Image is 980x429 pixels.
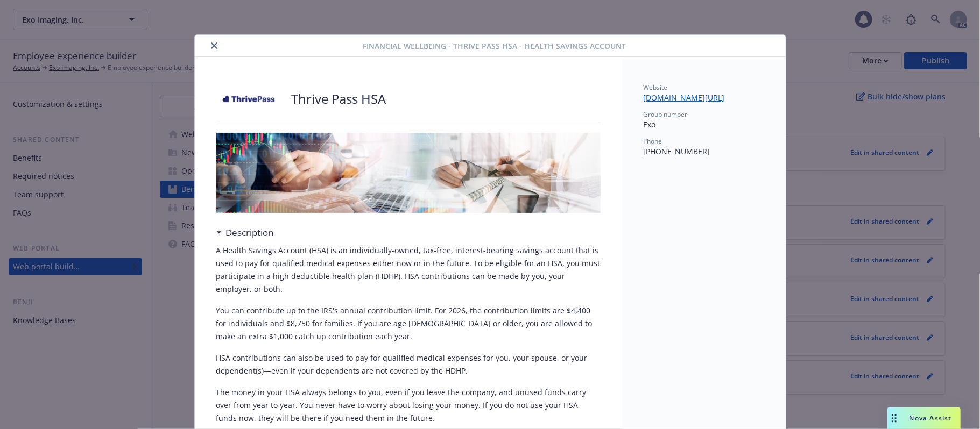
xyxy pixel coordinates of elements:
span: Financial Wellbeing - Thrive Pass HSA - Health Savings Account [363,40,626,52]
h3: Description [226,226,274,240]
p: HSA contributions can also be used to pay for qualified medical expenses for you, your spouse, or... [216,352,601,377]
div: Drag to move [887,407,901,429]
p: [PHONE_NUMBER] [644,146,764,157]
button: close [208,39,221,52]
img: Thrive Pass [216,83,281,115]
p: You can contribute up to the IRS's annual contribution limit. For 2026, the contribution limits a... [216,304,601,343]
img: banner [216,133,601,213]
a: [DOMAIN_NAME][URL] [644,92,734,103]
span: Group number [644,110,688,119]
div: Description [216,226,274,240]
span: Nova Assist [910,413,952,423]
p: A Health Savings Account (HSA) is an individually-owned, tax-free, interest-bearing savings accou... [216,244,601,296]
p: Thrive Pass HSA [292,90,386,108]
p: The money in your HSA always belongs to you, even if you leave the company, and unused funds carr... [216,386,601,425]
span: Website [644,83,668,92]
span: Phone [644,137,662,146]
p: Exo [644,119,764,130]
button: Nova Assist [887,407,961,429]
